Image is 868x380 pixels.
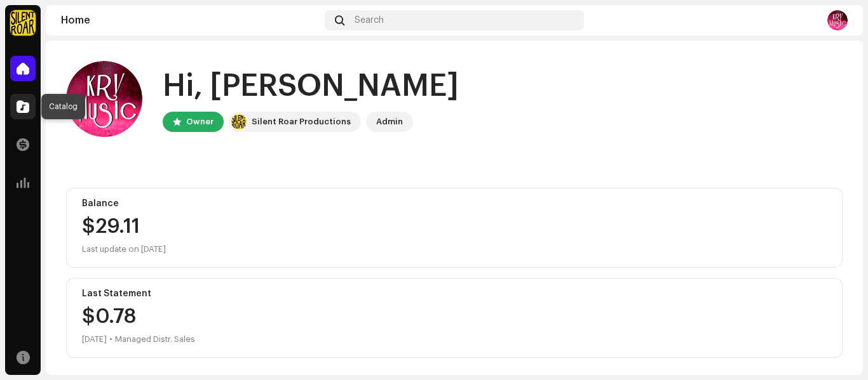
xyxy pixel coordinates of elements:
[82,332,107,347] div: [DATE]
[109,332,112,347] div: •
[61,15,320,25] div: Home
[66,61,142,137] img: 0e2da5cd-0471-4733-8cdf-69825f6ca2fb
[252,114,351,129] div: Silent Roar Productions
[82,242,827,257] div: Last update on [DATE]
[355,15,384,25] span: Search
[66,278,843,358] re-o-card-value: Last Statement
[231,114,247,129] img: fcfd72e7-8859-4002-b0df-9a7058150634
[163,66,459,107] div: Hi, [PERSON_NAME]
[186,114,214,129] div: Owner
[10,10,36,36] img: fcfd72e7-8859-4002-b0df-9a7058150634
[82,289,827,299] div: Last Statement
[115,332,195,347] div: Managed Distr. Sales
[66,188,843,268] re-o-card-value: Balance
[827,10,848,30] img: 0e2da5cd-0471-4733-8cdf-69825f6ca2fb
[376,114,403,129] div: Admin
[82,199,827,209] div: Balance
